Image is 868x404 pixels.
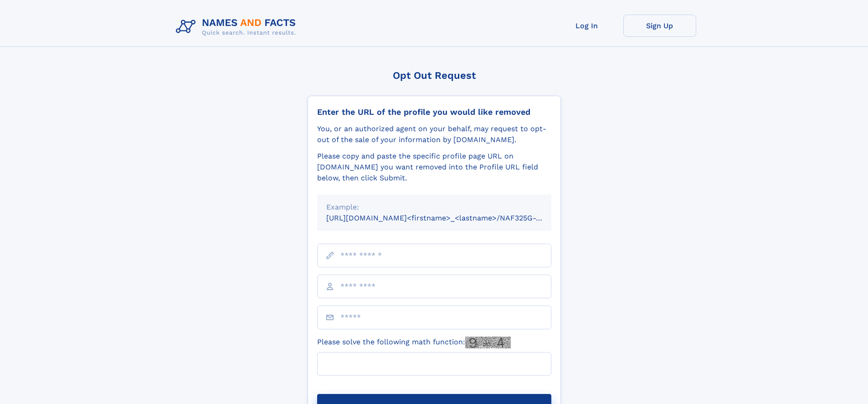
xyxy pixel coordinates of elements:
[172,15,303,39] img: Logo Names and Facts
[326,202,542,213] div: Example:
[317,151,551,184] div: Please copy and paste the specific profile page URL on [DOMAIN_NAME] you want removed into the Pr...
[308,70,561,81] div: Opt Out Request
[623,15,696,37] a: Sign Up
[317,123,551,145] div: You, or an authorized agent on your behalf, may request to opt-out of the sale of your informatio...
[317,107,551,117] div: Enter the URL of the profile you would like removed
[317,337,511,348] label: Please solve the following math function:
[550,15,623,37] a: Log In
[326,214,569,222] small: [URL][DOMAIN_NAME]<firstname>_<lastname>/NAF325G-xxxxxxxx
